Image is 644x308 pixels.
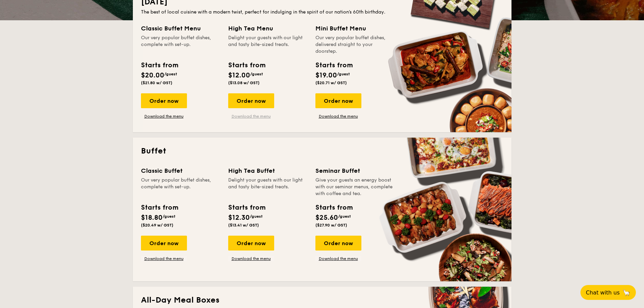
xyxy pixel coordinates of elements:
div: Our very popular buffet dishes, delivered straight to your doorstep. [315,34,395,55]
a: Download the menu [315,256,361,261]
div: High Tea Menu [228,24,307,33]
span: ($13.08 w/ GST) [228,80,260,85]
div: Our very popular buffet dishes, complete with set-up. [141,34,220,55]
span: /guest [250,214,263,219]
div: The best of local cuisine with a modern twist, perfect for indulging in the spirit of our nation’... [141,9,503,16]
h2: All-Day Meal Boxes [141,295,503,306]
div: Delight your guests with our light and tasty bite-sized treats. [228,177,307,197]
span: $18.80 [141,214,163,222]
div: Mini Buffet Menu [315,24,395,33]
div: Order now [141,236,187,251]
span: $19.00 [315,71,337,79]
div: Classic Buffet Menu [141,24,220,33]
span: $12.00 [228,71,250,79]
span: /guest [164,72,177,76]
span: /guest [163,214,175,219]
span: ($20.49 w/ GST) [141,223,173,228]
div: Starts from [141,203,178,213]
span: /guest [338,214,351,219]
span: $20.00 [141,71,164,79]
div: Delight your guests with our light and tasty bite-sized treats. [228,34,307,55]
span: ($20.71 w/ GST) [315,80,347,85]
div: Seminar Buffet [315,166,395,175]
span: /guest [337,72,350,76]
span: $25.60 [315,214,338,222]
div: Order now [315,93,361,108]
span: $12.30 [228,214,250,222]
span: 🦙 [622,289,630,297]
a: Download the menu [228,256,274,261]
div: Starts from [141,60,178,70]
div: Starts from [315,60,352,70]
h2: Buffet [141,146,503,157]
span: /guest [250,72,263,76]
div: Order now [141,93,187,108]
a: Download the menu [228,114,274,119]
div: Our very popular buffet dishes, complete with set-up. [141,177,220,197]
span: ($21.80 w/ GST) [141,80,172,85]
span: ($13.41 w/ GST) [228,223,259,228]
div: Classic Buffet [141,166,220,175]
div: Starts from [228,60,265,70]
div: Give your guests an energy boost with our seminar menus, complete with coffee and tea. [315,177,395,197]
div: Order now [315,236,361,251]
span: ($27.90 w/ GST) [315,223,347,228]
a: Download the menu [141,114,187,119]
a: Download the menu [141,256,187,261]
a: Download the menu [315,114,361,119]
div: Order now [228,236,274,251]
span: Chat with us [586,289,620,296]
div: Order now [228,93,274,108]
div: Starts from [228,203,265,213]
button: Chat with us🦙 [580,285,636,300]
div: High Tea Buffet [228,166,307,175]
div: Starts from [315,203,352,213]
